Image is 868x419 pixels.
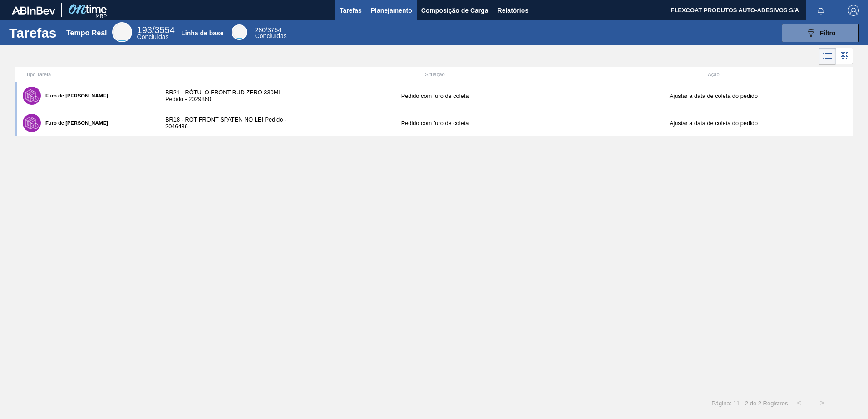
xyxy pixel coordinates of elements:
span: Filtro [820,29,836,37]
div: Pedido com furo de coleta [296,93,574,99]
div: Situação [296,72,574,77]
img: Logout [848,5,859,16]
div: BR21 - RÓTULO FRONT BUD ZERO 330ML Pedido - 2029860 [156,89,296,102]
label: Furo de [PERSON_NAME] [41,93,108,98]
div: Ajustar a data de coleta do pedido [574,120,853,127]
button: Filtro [782,24,859,42]
font: 3554 [154,25,175,35]
div: Ação [574,72,853,77]
h1: Tarefas [9,28,57,38]
span: Concluídas [255,32,287,39]
span: 193 [137,25,152,35]
span: Página: 1 [711,400,736,407]
div: Linha de base [181,29,223,37]
div: Base Line [255,27,287,39]
span: / [255,26,281,34]
div: Visão em Cards [836,48,853,65]
span: 280 [255,26,266,34]
button: Notificações [806,4,835,17]
span: Tarefas [340,5,362,16]
button: < [788,392,811,414]
div: Pedido com furo de coleta [296,120,574,127]
div: Tipo Tarefa [17,72,156,77]
span: / [137,25,175,35]
span: 1 - 2 de 2 Registros [736,400,788,407]
label: Furo de [PERSON_NAME] [41,120,108,126]
span: Relatórios [498,5,528,16]
span: Composição de Carga [421,5,488,16]
img: TNhmsLtSVTkK8tSr43FrP2fwEKptu5GPRR3wAAAABJRU5ErkJggg== [12,6,55,15]
div: Ajustar a data de coleta do pedido [574,93,853,99]
div: BR18 - ROT FRONT SPATEN NO LEI Pedido - 2046436 [156,116,296,130]
div: Base Line [232,24,247,40]
div: Visão em Lista [819,48,836,65]
div: Real Time [137,26,175,40]
span: Planejamento [371,5,412,16]
div: Tempo Real [66,29,107,37]
span: Concluídas [137,33,169,40]
button: > [811,392,833,414]
div: Real Time [112,22,132,42]
font: 3754 [267,26,281,34]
